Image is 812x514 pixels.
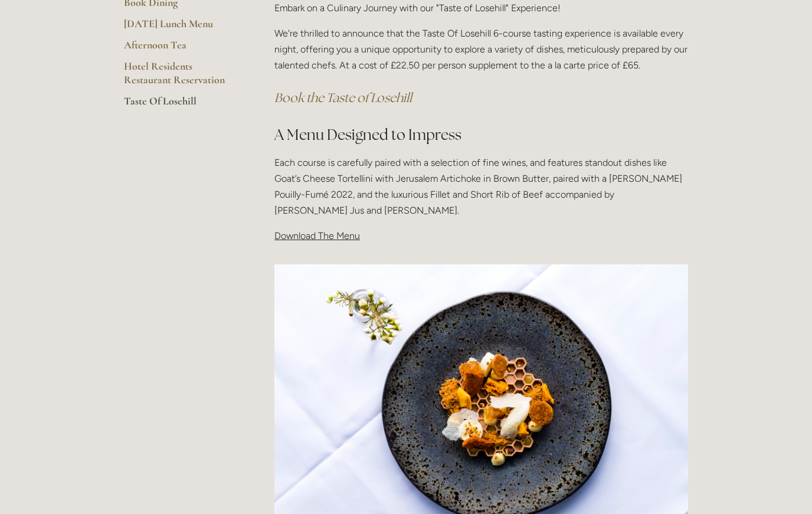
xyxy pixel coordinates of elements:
a: [DATE] Lunch Menu [124,18,237,39]
h2: A Menu Designed to Impress [274,125,688,146]
a: Afternoon Tea [124,39,237,60]
p: Each course is carefully paired with a selection of fine wines, and features standout dishes like... [274,155,688,220]
a: Hotel Residents Restaurant Reservation [124,60,237,95]
p: We're thrilled to announce that the Taste Of Losehill 6-course tasting experience is available ev... [274,26,688,74]
span: Download The Menu [274,231,360,242]
p: Embark on a Culinary Journey with our "Taste of Losehill" Experience! [274,1,688,17]
a: Taste Of Losehill [124,95,237,116]
a: Book the Taste of Losehill [274,90,412,106]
